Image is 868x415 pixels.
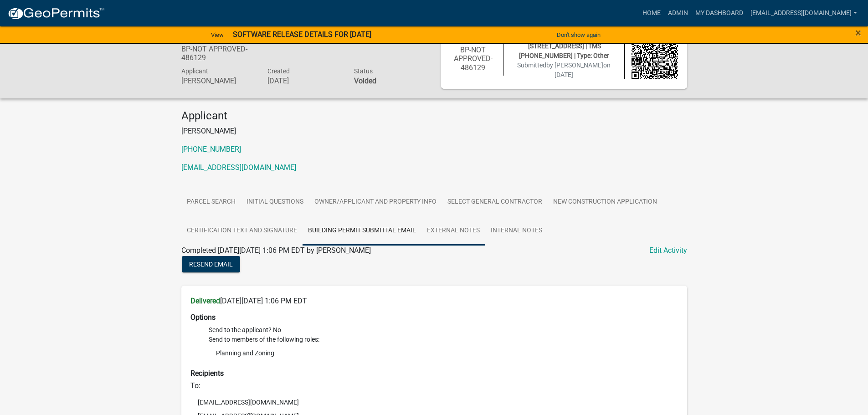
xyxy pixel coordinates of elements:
[189,261,233,268] span: Resend Email
[181,67,208,75] span: Applicant
[632,33,678,79] img: QR code
[190,313,216,322] strong: Options
[241,188,309,217] a: Initial Questions
[190,381,678,390] h6: To:
[855,27,861,38] button: Close
[354,67,373,75] span: Status
[548,188,663,217] a: New Construction Application
[267,67,290,75] span: Created
[181,77,254,85] h6: [PERSON_NAME]
[517,61,611,78] span: Submitted on [DATE]
[233,30,371,39] strong: SOFTWARE RELEASE DETAILS FOR [DATE]
[182,256,240,272] button: Resend Email
[181,163,296,172] a: [EMAIL_ADDRESS][DOMAIN_NAME]
[421,216,485,246] a: External Notes
[450,46,497,72] h6: BP-NOT APPROVED-486129
[181,109,687,123] h4: Applicant
[303,216,421,246] a: Building Permit Submittal Email
[190,395,678,409] li: [EMAIL_ADDRESS][DOMAIN_NAME]
[181,246,371,255] span: Completed [DATE][DATE] 1:06 PM EDT by [PERSON_NAME]
[485,216,548,246] a: Internal Notes
[855,26,861,39] span: ×
[209,346,678,360] li: Planning and Zoning
[747,5,861,22] a: [EMAIL_ADDRESS][DOMAIN_NAME]
[181,216,303,246] a: Certification Text and Signature
[209,335,678,362] li: Send to members of the following roles:
[692,5,747,22] a: My Dashboard
[664,5,692,22] a: Admin
[309,188,442,217] a: Owner/Applicant and Property Info
[190,369,224,378] strong: Recipients
[354,77,376,85] strong: Voided
[639,5,664,22] a: Home
[207,27,227,42] a: View
[190,297,220,305] strong: Delivered
[267,77,340,85] h6: [DATE]
[181,188,241,217] a: Parcel search
[181,145,241,154] a: [PHONE_NUMBER]
[181,45,254,62] h6: BP-NOT APPROVED-486129
[649,245,687,256] a: Edit Activity
[209,325,678,335] li: Send to the applicant? No
[546,61,603,69] span: by [PERSON_NAME]
[181,126,687,137] p: [PERSON_NAME]
[442,188,548,217] a: Select General Contractor
[519,33,609,59] span: Owner: [PERSON_NAME] | [STREET_ADDRESS] | TMS [PHONE_NUMBER] | Type: Other
[553,27,604,42] button: Don't show again
[190,297,678,305] h6: [DATE][DATE] 1:06 PM EDT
